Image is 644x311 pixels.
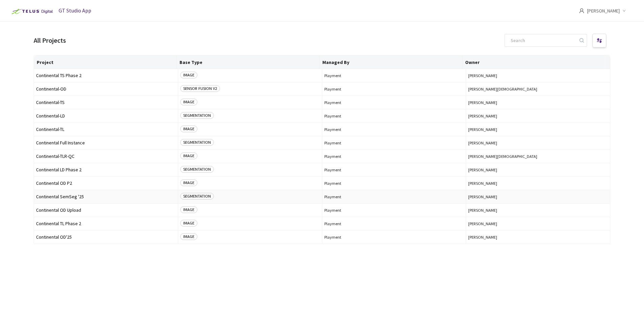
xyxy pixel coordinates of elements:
[324,127,464,132] span: Playment
[177,56,320,69] th: Base Type
[320,56,462,69] th: Managed By
[36,154,176,159] span: Continental-TLR-QC
[34,56,177,69] th: Project
[36,127,176,132] span: Continental-TL
[468,167,608,172] button: [PERSON_NAME]
[468,127,608,132] button: [PERSON_NAME]
[36,87,176,92] span: Continental-OD
[507,34,578,46] input: Search
[36,100,176,105] span: Continental-TS
[324,167,464,172] span: Playment
[36,113,176,118] span: Continental-LD
[468,154,608,159] button: [PERSON_NAME][DEMOGRAPHIC_DATA]
[324,194,464,199] span: Playment
[8,6,55,17] img: Telus
[468,87,608,92] button: [PERSON_NAME][DEMOGRAPHIC_DATA]
[324,100,464,105] span: Playment
[468,208,608,213] button: [PERSON_NAME]
[468,100,608,105] button: [PERSON_NAME]
[324,235,464,240] span: Playment
[180,85,220,92] span: SENSOR FUSION V2
[180,179,197,186] span: IMAGE
[180,220,197,227] span: IMAGE
[180,206,197,213] span: IMAGE
[36,73,176,78] span: Continental TS Phase 2
[324,181,464,186] span: Playment
[468,235,608,240] button: [PERSON_NAME]
[36,221,176,226] span: Continental TL Phase 2
[180,193,214,200] span: SEGMENTATION
[622,9,626,12] span: down
[180,72,197,78] span: IMAGE
[324,87,464,92] span: Playment
[36,235,176,240] span: Continental OD'25
[324,221,464,226] span: Playment
[36,167,176,172] span: Continental LD Phase 2
[579,8,584,13] span: user
[59,7,91,14] span: GT Studio App
[36,181,176,186] span: Continental OD P2
[36,194,176,199] span: Continental SemSeg '25
[468,221,608,226] button: [PERSON_NAME]
[180,152,197,159] span: IMAGE
[36,208,176,213] span: Continental OD Upload
[34,36,66,45] div: All Projects
[468,113,608,118] button: [PERSON_NAME]
[180,126,197,132] span: IMAGE
[462,56,605,69] th: Owner
[180,166,214,173] span: SEGMENTATION
[324,73,464,78] span: Playment
[324,154,464,159] span: Playment
[468,181,608,186] button: [PERSON_NAME]
[36,140,176,145] span: Continental Full Instance
[324,140,464,145] span: Playment
[324,113,464,118] span: Playment
[468,140,608,145] button: [PERSON_NAME]
[324,208,464,213] span: Playment
[468,73,608,78] button: [PERSON_NAME]
[468,194,608,199] button: [PERSON_NAME]
[180,99,197,105] span: IMAGE
[180,233,197,240] span: IMAGE
[180,112,214,119] span: SEGMENTATION
[180,139,214,146] span: SEGMENTATION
